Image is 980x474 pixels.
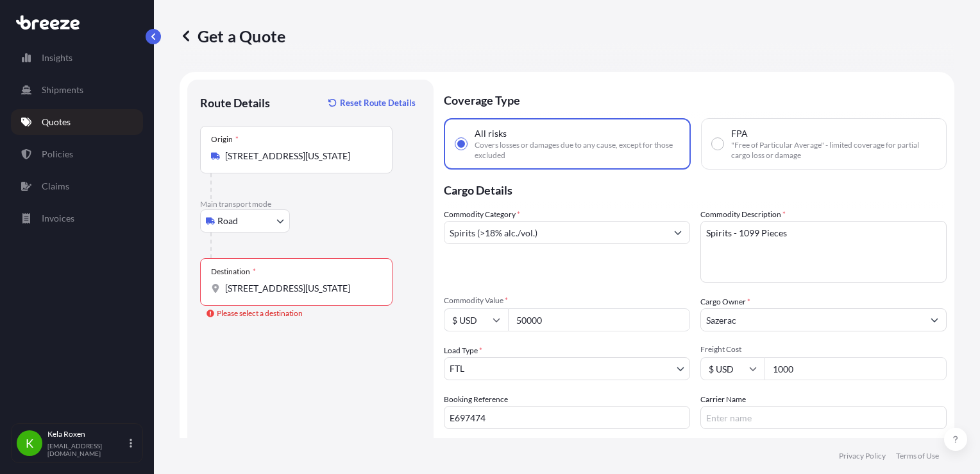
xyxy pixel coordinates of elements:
[42,51,72,64] p: Insights
[444,170,947,208] p: Cargo Details
[700,208,786,221] label: Commodity Description
[712,138,723,150] input: FPA"Free of Particular Average" - limited coverage for partial cargo loss or damage
[11,173,143,199] a: Claims
[444,80,947,118] p: Coverage Type
[180,26,285,46] p: Get a Quote
[225,282,376,295] input: Destination
[42,83,83,96] p: Shipments
[700,344,947,355] span: Freight Cost
[700,406,947,429] input: Enter name
[211,267,256,277] div: Destination
[225,150,376,162] input: Origin
[475,140,679,161] span: Covers losses or damages due to any cause, except for those excluded
[450,362,464,375] span: FTL
[42,116,71,128] p: Quotes
[11,206,143,231] a: Invoices
[322,92,421,113] button: Reset Route Details
[839,451,886,461] a: Privacy Policy
[896,451,939,461] a: Terms of Use
[765,357,947,380] input: Enter amount
[11,77,143,103] a: Shipments
[444,357,690,380] button: FTL
[47,442,127,457] p: [EMAIL_ADDRESS][DOMAIN_NAME]
[47,429,127,439] p: Kela Roxen
[700,393,746,406] label: Carrier Name
[26,437,33,450] span: K
[444,406,690,429] input: Your internal reference
[11,141,143,167] a: Policies
[200,209,290,233] button: Select transport
[444,344,482,357] span: Load Type
[444,393,508,406] label: Booking Reference
[42,180,69,193] p: Claims
[42,148,73,161] p: Policies
[923,308,946,331] button: Show suggestions
[701,308,923,331] input: Full name
[508,308,690,331] input: Type amount
[211,134,239,145] div: Origin
[444,208,520,221] label: Commodity Category
[700,295,750,308] label: Cargo Owner
[207,307,303,320] div: Please select a destination
[340,96,416,109] p: Reset Route Details
[731,140,936,161] span: "Free of Particular Average" - limited coverage for partial cargo loss or damage
[475,127,507,140] span: All risks
[731,127,748,140] span: FPA
[11,109,143,135] a: Quotes
[200,199,421,209] p: Main transport mode
[217,215,238,227] span: Road
[42,212,74,225] p: Invoices
[200,95,270,110] p: Route Details
[444,221,666,244] input: Select a commodity type
[455,138,467,150] input: All risksCovers losses or damages due to any cause, except for those excluded
[11,45,143,71] a: Insights
[666,221,689,244] button: Show suggestions
[444,295,690,306] span: Commodity Value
